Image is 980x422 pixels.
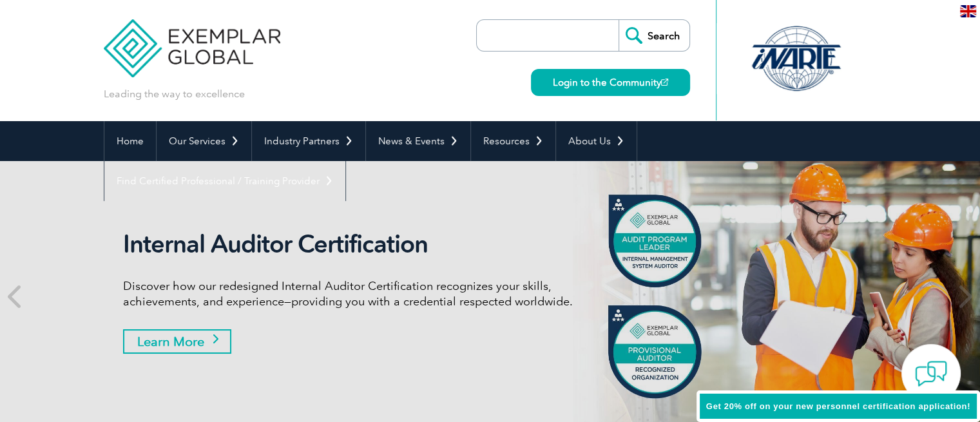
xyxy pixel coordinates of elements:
[104,161,345,201] a: Find Certified Professional / Training Provider
[706,401,970,411] span: Get 20% off on your new personnel certification application!
[661,79,668,86] img: open_square.png
[157,121,251,161] a: Our Services
[252,121,365,161] a: Industry Partners
[619,20,689,51] input: Search
[366,121,470,161] a: News & Events
[531,69,690,96] a: Login to the Community
[915,358,947,390] img: contact-chat.png
[104,87,245,101] p: Leading the way to excellence
[123,278,606,309] p: Discover how our redesigned Internal Auditor Certification recognizes your skills, achievements, ...
[104,121,156,161] a: Home
[960,5,976,17] img: en
[556,121,637,161] a: About Us
[123,229,606,259] h2: Internal Auditor Certification
[123,329,231,354] a: Learn More
[471,121,555,161] a: Resources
